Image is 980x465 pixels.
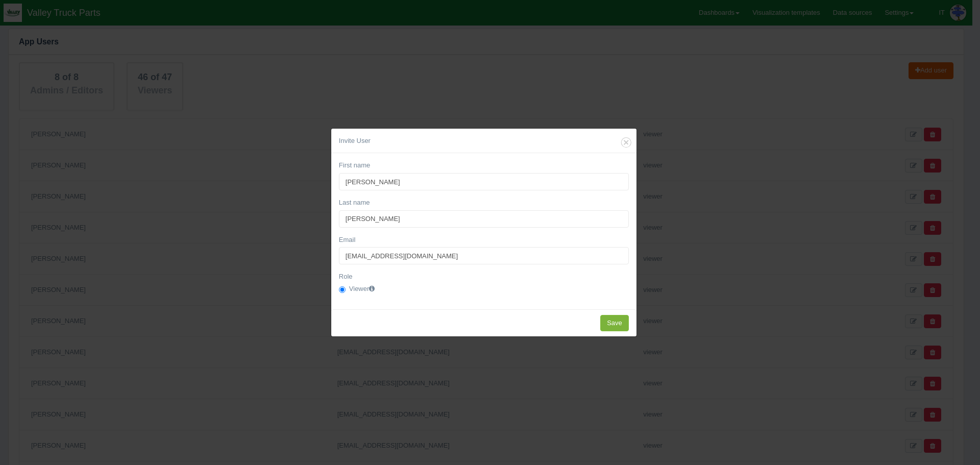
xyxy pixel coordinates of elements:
i: Can view specifie dashboards. [369,285,375,292]
label: Email [339,235,356,245]
button: Close [621,137,631,148]
label: First name [339,161,370,170]
input: Save [600,315,629,332]
label: Last name [339,198,370,208]
label: Role [339,272,353,282]
div: Invite User [331,129,636,154]
input: Viewer [339,286,346,293]
label: Viewer [339,284,375,294]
